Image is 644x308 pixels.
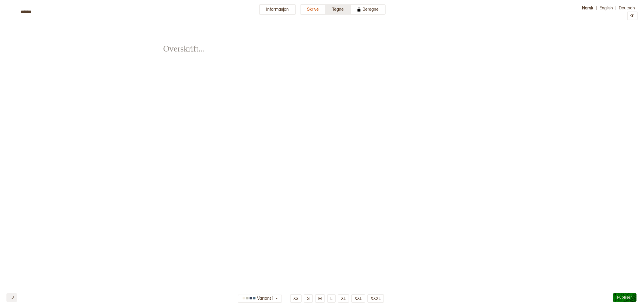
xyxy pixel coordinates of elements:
[616,4,638,12] button: Deutsch
[304,294,313,303] button: S
[238,295,282,303] button: Variant 1
[570,4,638,20] div: | |
[627,14,638,19] a: Preview
[338,294,349,303] button: XL
[627,12,638,20] button: Preview
[326,4,351,20] a: Tegne
[351,4,386,20] a: Beregne
[300,4,326,15] button: Skrive
[630,13,634,17] svg: Preview
[259,4,296,15] button: Informasjon
[326,4,351,15] button: Tegne
[327,294,336,303] button: L
[300,4,326,20] a: Skrive
[351,4,386,15] button: Beregne
[351,294,365,303] button: XXL
[613,293,636,302] button: Publiser
[597,4,616,12] button: English
[617,295,632,300] span: Publiser
[367,294,384,303] button: XXXL
[241,294,275,303] div: Variant 1
[315,294,325,303] button: M
[579,4,596,12] button: Norsk
[290,294,302,303] button: XS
